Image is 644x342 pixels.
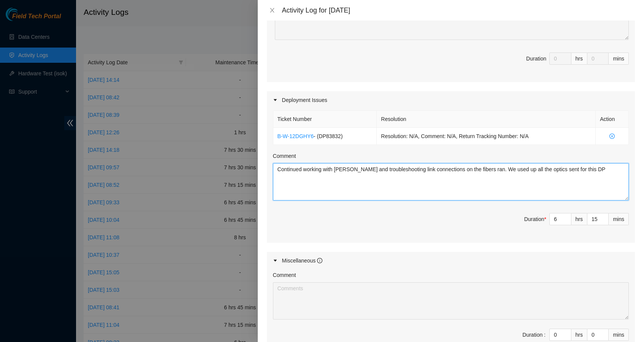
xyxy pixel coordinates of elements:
div: Duration [526,54,546,63]
span: - ( DP83832 ) [314,133,343,139]
div: mins [609,329,629,341]
label: Comment [273,152,296,160]
div: Miscellaneous info-circle [267,252,635,269]
div: hrs [571,52,587,65]
div: Deployment Issues [267,91,635,109]
textarea: Comment [273,282,629,320]
div: mins [609,52,629,65]
th: Action [596,111,629,128]
div: Duration [524,215,546,223]
span: close-circle [600,134,624,139]
th: Resolution [377,111,596,128]
th: Ticket Number [273,111,377,128]
label: Comment [273,271,296,279]
span: caret-right [273,98,278,102]
span: caret-right [273,258,278,263]
div: hrs [571,329,587,341]
a: B-W-12DGHY6 [278,133,314,139]
textarea: Comment [273,163,629,200]
div: hrs [571,213,587,225]
td: Resolution: N/A, Comment: N/A, Return Tracking Number: N/A [377,128,596,145]
button: Close [267,7,278,14]
span: close [269,7,275,13]
div: Activity Log for [DATE] [282,6,635,14]
textarea: Comment [275,3,629,40]
span: info-circle [317,258,322,263]
div: Miscellaneous [282,256,323,265]
div: Duration : [522,331,546,339]
div: mins [609,213,629,225]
